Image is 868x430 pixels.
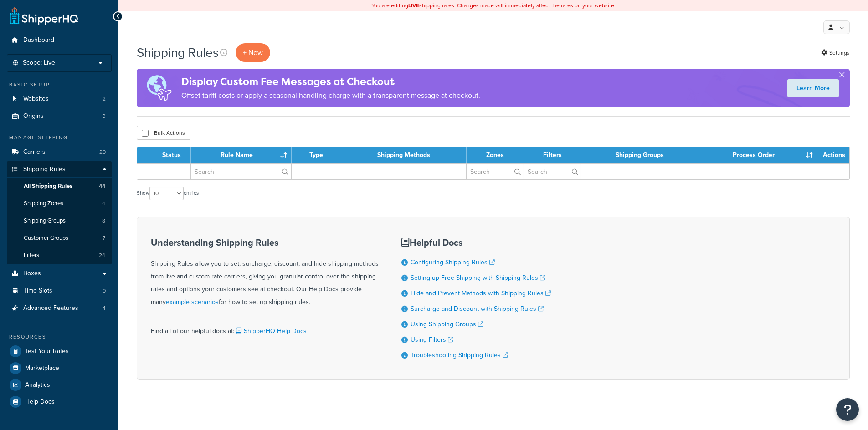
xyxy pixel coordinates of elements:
h1: Shipping Rules [137,44,219,61]
span: 44 [99,182,105,190]
a: Help Docs [7,394,112,410]
th: Process Order [698,147,817,163]
a: Filters 24 [7,247,112,264]
span: All Shipping Rules [24,182,72,190]
p: Offset tariff costs or apply a seasonal handling charge with a transparent message at checkout. [181,89,480,102]
h3: Understanding Shipping Rules [151,238,379,248]
a: ShipperHQ Help Docs [234,326,307,336]
a: Origins 3 [7,108,112,125]
a: Websites 2 [7,91,112,107]
li: All Shipping Rules [7,178,112,195]
a: Analytics [7,377,112,393]
th: Actions [817,147,849,163]
h4: Display Custom Fee Messages at Checkout [181,74,480,89]
span: Boxes [23,270,41,278]
a: Advanced Features 4 [7,300,112,317]
a: ShipperHQ Home [10,7,78,25]
span: Shipping Rules [23,166,66,173]
a: Marketplace [7,360,112,376]
span: Analytics [25,381,50,389]
span: Shipping Groups [24,217,66,225]
a: Learn More [787,79,839,97]
a: Time Slots 0 [7,283,112,299]
th: Rule Name [191,147,292,163]
span: Marketplace [25,364,59,372]
button: Bulk Actions [137,126,190,140]
span: 4 [102,200,105,207]
li: Advanced Features [7,300,112,317]
li: Shipping Zones [7,195,112,212]
span: Shipping Zones [24,200,63,207]
span: 4 [103,304,106,312]
span: Carriers [23,148,46,156]
div: Resources [7,333,112,341]
th: Status [152,147,191,163]
a: Surcharge and Discount with Shipping Rules [411,304,544,314]
span: Origins [23,112,44,120]
span: Test Your Rates [25,348,69,355]
select: Showentries [149,187,184,200]
a: Shipping Rules [7,161,112,178]
span: Websites [23,95,49,103]
a: Hide and Prevent Methods with Shipping Rules [411,288,551,298]
span: Dashboard [23,36,54,44]
div: Find all of our helpful docs at: [151,318,379,338]
a: Configuring Shipping Rules [411,258,495,267]
a: Carriers 20 [7,144,112,161]
a: example scenarios [166,297,219,307]
span: 20 [99,148,106,156]
span: 24 [99,252,105,259]
li: Shipping Rules [7,161,112,265]
span: Advanced Features [23,304,78,312]
a: Troubleshooting Shipping Rules [411,350,508,360]
input: Search [524,164,581,179]
p: + New [236,43,270,62]
span: 3 [103,112,106,120]
b: LIVE [408,1,419,10]
span: Scope: Live [23,59,55,67]
a: Setting up Free Shipping with Shipping Rules [411,273,545,283]
li: Shipping Groups [7,212,112,229]
input: Search [191,164,291,179]
div: Basic Setup [7,81,112,89]
li: Carriers [7,144,112,161]
span: Filters [24,252,39,259]
span: Customer Groups [24,234,68,242]
img: duties-banner-06bc72dcb5fe05cb3f9472aba00be2ae8eb53ab6f0d8bb03d382ba314ac3c341.png [137,69,181,107]
th: Type [292,147,341,163]
span: 2 [103,95,106,103]
div: Shipping Rules allow you to set, surcharge, discount, and hide shipping methods from live and cus... [151,238,379,309]
li: Origins [7,108,112,125]
h3: Helpful Docs [401,238,551,248]
a: All Shipping Rules 44 [7,178,112,195]
input: Search [467,164,524,179]
a: Using Filters [411,335,453,344]
li: Time Slots [7,283,112,299]
button: Open Resource Center [836,398,859,421]
span: 0 [103,287,106,295]
a: Shipping Zones 4 [7,195,112,212]
a: Shipping Groups 8 [7,212,112,229]
div: Manage Shipping [7,134,112,142]
label: Show entries [137,187,199,200]
li: Filters [7,247,112,264]
span: 8 [102,217,105,225]
li: Customer Groups [7,230,112,247]
a: Customer Groups 7 [7,230,112,247]
th: Filters [524,147,581,163]
a: Settings [821,46,850,59]
span: Help Docs [25,398,55,406]
a: Test Your Rates [7,343,112,359]
th: Shipping Methods [341,147,467,163]
a: Dashboard [7,32,112,49]
span: Time Slots [23,287,52,295]
th: Zones [467,147,524,163]
th: Shipping Groups [581,147,699,163]
a: Boxes [7,265,112,282]
li: Websites [7,91,112,107]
